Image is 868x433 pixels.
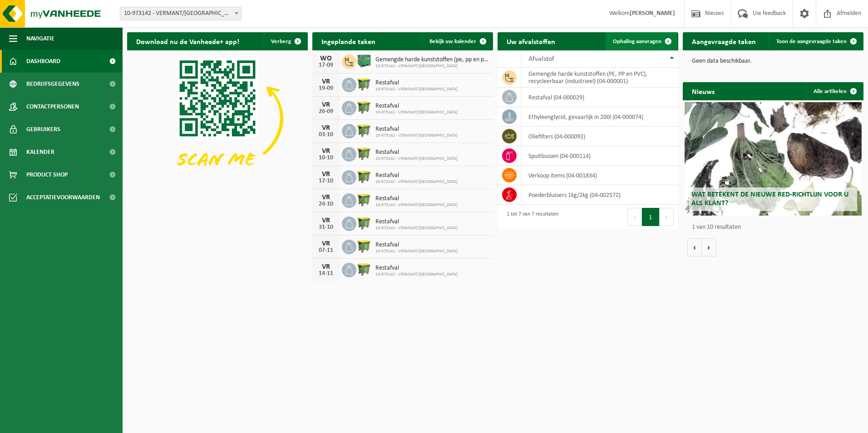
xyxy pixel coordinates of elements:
span: Bedrijfsgegevens [26,73,79,95]
button: Volgende [702,238,716,256]
a: Alle artikelen [806,82,863,100]
span: Acceptatievoorwaarden [26,186,100,209]
div: 19-09 [317,85,335,92]
span: Product Shop [26,163,68,186]
span: Restafval [375,241,458,249]
td: ethyleenglycol, gevaarlijk in 200l (04-000074) [522,107,678,127]
button: Vorige [687,238,702,256]
img: PB-HB-1400-HPE-GN-01 [356,53,372,69]
span: 10-973142 - VERMANT/[GEOGRAPHIC_DATA] [375,133,458,138]
span: 10-973142 - VERMANT/[GEOGRAPHIC_DATA] [375,64,488,69]
span: 10-973142 - VERMANT/[GEOGRAPHIC_DATA] [375,226,458,231]
span: 10-973142 - VERMANT/[GEOGRAPHIC_DATA] [375,110,458,115]
h2: Nieuws [683,82,724,100]
span: 10-973142 - VERMANT/[GEOGRAPHIC_DATA] [375,156,458,162]
button: Next [660,208,674,226]
div: VR [317,124,335,132]
div: VR [317,101,335,108]
span: Kalender [26,141,54,163]
h2: Uw afvalstoffen [498,32,564,50]
img: WB-1100-HPE-GN-50 [356,99,372,115]
span: Dashboard [26,50,60,73]
img: WB-1100-HPE-GN-50 [356,123,372,138]
span: Gebruikers [26,118,60,141]
button: 1 [642,208,660,226]
img: WB-1100-HPE-GN-50 [356,261,372,277]
span: Afvalstof [528,55,554,63]
span: Navigatie [26,27,54,50]
img: WB-1100-HPE-GN-50 [356,146,372,161]
div: 14-11 [317,271,335,277]
h2: Aangevraagde taken [683,32,765,50]
div: WO [317,55,335,62]
td: spuitbussen (04-000114) [522,146,678,166]
img: Download de VHEPlus App [127,50,308,186]
span: 10-973142 - VERMANT/WILRIJK - WILRIJK [120,7,242,20]
div: 31-10 [317,224,335,231]
td: gemengde harde kunststoffen (PE, PP en PVC), recycleerbaar (industrieel) (04-000001) [522,68,678,88]
span: 10-973142 - VERMANT/[GEOGRAPHIC_DATA] [375,272,458,277]
span: Bekijk uw kalender [429,39,476,44]
div: 10-10 [317,155,335,161]
button: Previous [627,208,642,226]
span: Restafval [375,265,458,272]
a: Toon de aangevraagde taken [769,32,863,50]
span: 10-973142 - VERMANT/[GEOGRAPHIC_DATA] [375,249,458,254]
div: 26-09 [317,108,335,115]
span: Gemengde harde kunststoffen (pe, pp en pvc), recycleerbaar (industrieel) [375,56,488,64]
div: 24-10 [317,201,335,207]
span: 10-973142 - VERMANT/WILRIJK - WILRIJK [120,7,241,20]
div: VR [317,171,335,178]
h2: Download nu de Vanheede+ app! [127,32,248,50]
img: WB-1100-HPE-GN-50 [356,215,372,231]
span: Ophaling aanvragen [613,39,661,44]
span: Restafval [375,79,458,87]
span: Verberg [271,39,291,44]
div: 1 tot 7 van 7 resultaten [502,207,558,227]
span: Restafval [375,195,458,202]
span: 10-973142 - VERMANT/[GEOGRAPHIC_DATA] [375,179,458,185]
span: Toon de aangevraagde taken [776,39,847,44]
div: VR [317,217,335,224]
strong: [PERSON_NAME] [630,10,675,17]
a: Ophaling aanvragen [606,32,677,50]
div: 03-10 [317,132,335,138]
span: Restafval [375,149,458,156]
span: Wat betekent de nieuwe RED-richtlijn voor u als klant? [691,191,848,207]
span: Restafval [375,172,458,179]
img: WB-1100-HPE-GN-50 [356,238,372,254]
img: WB-1100-HPE-GN-50 [356,192,372,207]
p: Geen data beschikbaar. [692,58,854,64]
div: VR [317,148,335,155]
span: 10-973142 - VERMANT/[GEOGRAPHIC_DATA] [375,87,458,92]
td: oliefilters (04-000092) [522,127,678,146]
img: WB-1100-HPE-GN-50 [356,76,372,92]
td: poederblussers 1kg/2kg (04-002572) [522,185,678,205]
div: VR [317,263,335,271]
a: Wat betekent de nieuwe RED-richtlijn voor u als klant? [685,102,862,216]
button: Verberg [264,32,307,50]
h2: Ingeplande taken [312,32,385,50]
span: 10-973142 - VERMANT/[GEOGRAPHIC_DATA] [375,202,458,208]
img: WB-1100-HPE-GN-50 [356,169,372,184]
div: VR [317,194,335,201]
td: restafval (04-000029) [522,88,678,107]
span: Restafval [375,218,458,226]
div: 17-09 [317,62,335,69]
div: VR [317,78,335,85]
td: verkoop items (04-001834) [522,166,678,185]
span: Restafval [375,126,458,133]
span: Contactpersonen [26,95,79,118]
div: 07-11 [317,247,335,254]
a: Bekijk uw kalender [422,32,492,50]
div: 17-10 [317,178,335,184]
p: 1 van 10 resultaten [692,224,859,231]
span: Restafval [375,103,458,110]
div: VR [317,240,335,247]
